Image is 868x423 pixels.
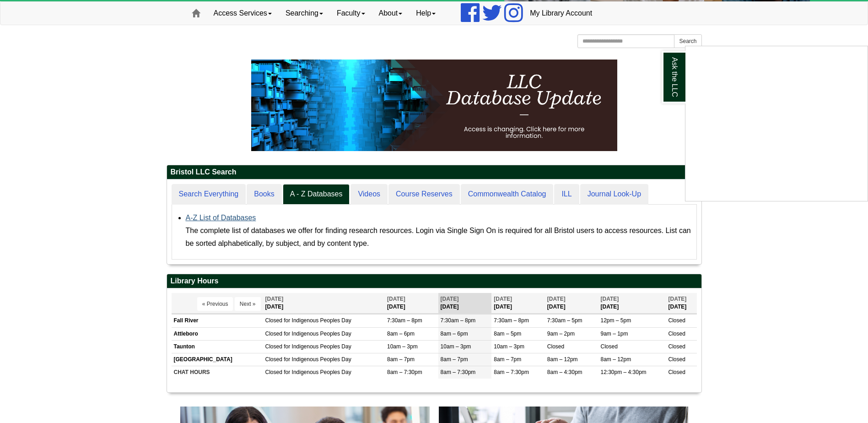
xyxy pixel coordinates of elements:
[235,297,261,311] button: Next »
[279,2,330,25] a: Searching
[461,184,554,205] a: Commonwealth Catalog
[669,317,685,324] span: Closed
[554,184,579,205] a: ILL
[409,2,442,25] a: Help
[283,184,350,205] a: A - Z Databases
[494,296,512,302] span: [DATE]
[172,327,263,340] td: Attleboro
[669,356,685,363] span: Closed
[441,343,471,350] span: 10am – 3pm
[186,224,692,250] div: The complete list of databases we offer for finding research resources. Login via Single Sign On ...
[685,46,868,201] div: Ask the LLC
[172,184,246,205] a: Search Everything
[600,296,619,302] span: [DATE]
[284,331,351,337] span: for Indigenous Peoples Day
[247,184,281,205] a: Books
[372,2,410,25] a: About
[674,34,701,48] button: Search
[669,369,685,375] span: Closed
[387,296,405,302] span: [DATE]
[669,331,685,337] span: Closed
[598,293,666,314] th: [DATE]
[547,356,578,363] span: 8am – 12pm
[197,297,233,311] button: « Previous
[387,343,418,350] span: 10am – 3pm
[494,369,529,375] span: 8am – 7:30pm
[494,317,529,324] span: 7:30am – 8pm
[662,51,685,103] a: Ask the LLC
[388,184,460,205] a: Course Reserves
[350,184,388,205] a: Videos
[284,356,351,363] span: for Indigenous Peoples Day
[387,356,415,363] span: 8am – 7pm
[385,293,438,314] th: [DATE]
[265,331,282,337] span: Closed
[600,317,631,324] span: 12pm – 5pm
[387,331,415,337] span: 8am – 6pm
[167,274,701,288] h2: Library Hours
[284,317,351,324] span: for Indigenous Peoples Day
[494,343,524,350] span: 10am – 3pm
[494,356,521,363] span: 8am – 7pm
[284,343,351,350] span: for Indigenous Peoples Day
[330,2,372,25] a: Faculty
[685,46,868,201] iframe: Chat Widget
[580,184,648,205] a: Journal Look-Up
[547,317,582,324] span: 7:30am – 5pm
[600,369,646,375] span: 12:30pm – 4:30pm
[172,315,263,327] td: Fall River
[387,317,422,324] span: 7:30am – 8pm
[207,2,279,25] a: Access Services
[167,165,701,179] h2: Bristol LLC Search
[441,356,468,363] span: 8am – 7pm
[600,343,617,350] span: Closed
[265,296,284,302] span: [DATE]
[172,353,263,366] td: [GEOGRAPHIC_DATA]
[441,317,476,324] span: 7:30am – 8pm
[491,293,545,314] th: [DATE]
[523,2,599,25] a: My Library Account
[441,296,459,302] span: [DATE]
[666,293,697,314] th: [DATE]
[600,356,631,363] span: 8am – 12pm
[387,369,422,375] span: 8am – 7:30pm
[547,331,575,337] span: 9am – 2pm
[600,331,628,337] span: 9am – 1pm
[186,214,256,222] a: A-Z List of Databases
[669,296,687,302] span: [DATE]
[265,317,282,324] span: Closed
[547,296,566,302] span: [DATE]
[172,366,263,379] td: CHAT HOURS
[545,293,598,314] th: [DATE]
[669,343,685,350] span: Closed
[547,369,582,375] span: 8am – 4:30pm
[438,293,492,314] th: [DATE]
[547,343,564,350] span: Closed
[265,369,282,375] span: Closed
[172,340,263,353] td: Taunton
[263,293,385,314] th: [DATE]
[265,356,282,363] span: Closed
[265,343,282,350] span: Closed
[441,369,476,375] span: 8am – 7:30pm
[284,369,351,375] span: for Indigenous Peoples Day
[441,331,468,337] span: 8am – 6pm
[494,331,521,337] span: 8am – 5pm
[251,60,617,151] img: HTML tutorial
